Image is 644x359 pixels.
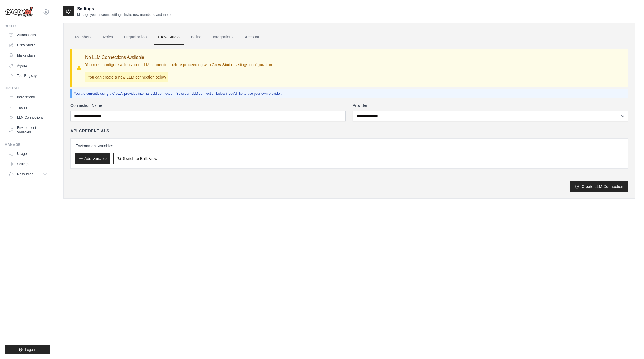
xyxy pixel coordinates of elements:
a: Tool Registry [7,71,50,80]
h4: API Credentials [70,128,109,134]
a: Roles [98,30,117,45]
p: You are currently using a CrewAI provided internal LLM connection. Select an LLM connection below... [74,91,626,96]
a: Members [70,30,96,45]
h3: No LLM Connections Available [85,54,273,61]
span: Resources [17,172,33,176]
span: Logout [25,347,36,352]
a: Billing [186,30,206,45]
label: Provider [353,103,628,108]
a: Account [240,30,264,45]
a: Traces [7,103,50,112]
button: Add Variable [75,153,110,164]
a: Crew Studio [154,30,184,45]
p: You must configure at least one LLM connection before proceeding with Crew Studio settings config... [85,62,273,68]
a: Agents [7,61,50,70]
span: Switch to Bulk View [123,156,157,161]
div: Build [5,24,50,28]
a: Usage [7,149,50,158]
a: Settings [7,159,50,168]
a: Integrations [208,30,238,45]
img: Logo [5,7,33,17]
button: Switch to Bulk View [113,153,161,164]
a: Marketplace [7,51,50,60]
h2: Settings [77,6,171,12]
label: Connection Name [70,103,346,108]
h3: Environment Variables [75,143,623,149]
div: Operate [5,86,50,90]
p: Manage your account settings, invite new members, and more. [77,12,171,17]
a: Integrations [7,93,50,102]
a: Organization [120,30,151,45]
p: You can create a new LLM connection below [85,72,168,82]
a: Crew Studio [7,41,50,50]
a: Environment Variables [7,123,50,137]
button: Create LLM Connection [570,181,628,192]
div: Manage [5,142,50,147]
button: Logout [5,345,50,354]
button: Resources [7,170,50,179]
a: LLM Connections [7,113,50,122]
a: Automations [7,31,50,40]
